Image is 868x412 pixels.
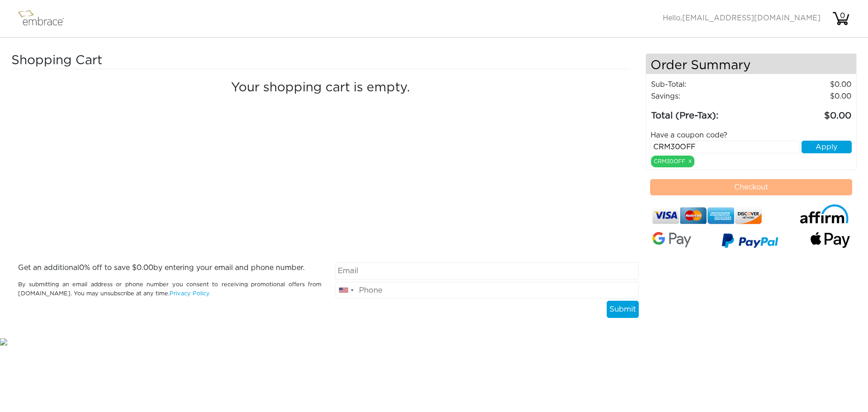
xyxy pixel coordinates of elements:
td: 0.00 [761,90,852,102]
p: By submitting an email address or phone number you consent to receiving promotional offers from [... [18,280,321,298]
img: fullApplePay.png [811,232,850,248]
h4: Your shopping cart is empty. [18,81,623,96]
img: credit-cards.png [652,204,762,227]
div: CRM30OFF [651,156,694,167]
button: Checkout [650,179,853,195]
td: Sub-Total: [651,79,761,90]
div: United States: +1 [335,282,356,298]
td: 0.00 [761,79,852,90]
td: Total (Pre-Tax): [651,102,761,123]
a: Privacy Policy [170,291,210,297]
button: Submit [607,301,639,318]
td: Savings : [651,90,761,102]
button: Apply [802,141,852,153]
a: x [689,157,692,165]
p: Get an additional % off to save $ by entering your email and phone number. [18,262,321,273]
img: cart [832,9,850,28]
input: Email [335,262,638,279]
span: 0 [79,264,84,271]
div: 0 [833,10,851,21]
h3: Shopping Cart [11,53,262,69]
span: Hello, [663,14,821,22]
td: 0.00 [761,102,852,123]
h4: Order Summary [646,54,857,74]
span: [EMAIL_ADDRESS][DOMAIN_NAME] [682,14,821,22]
span: 0.00 [137,264,153,271]
img: Google-Pay-Logo.svg [652,232,692,247]
a: 0 [832,14,850,22]
img: paypal-v3.png [722,230,778,254]
img: affirm-logo.svg [799,204,850,224]
div: Have a coupon code? [644,130,859,141]
input: Phone [335,282,638,299]
img: logo.png [16,7,75,30]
